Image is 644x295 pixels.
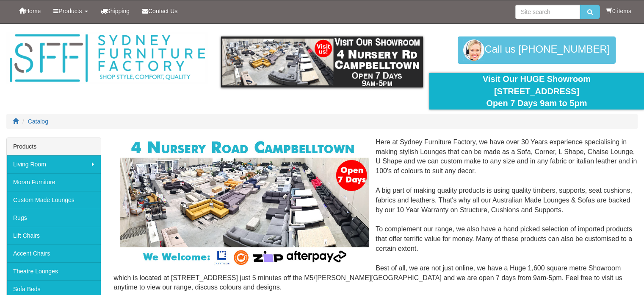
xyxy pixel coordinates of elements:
span: Products [58,8,82,14]
a: Custom Made Lounges [7,191,101,209]
img: showroom.gif [221,37,423,87]
a: Moran Furniture [7,173,101,191]
a: Home [13,0,47,22]
a: Products [47,0,94,22]
a: Rugs [7,209,101,227]
input: Site search [515,5,580,19]
a: Accent Chairs [7,244,101,262]
a: Lift Chairs [7,227,101,244]
a: Shipping [94,0,136,22]
li: 0 items [606,7,631,15]
a: Catalog [28,118,48,125]
div: Visit Our HUGE Showroom [STREET_ADDRESS] Open 7 Days 9am to 5pm [436,73,638,110]
span: Contact Us [148,8,177,14]
img: Corner Modular Lounges [120,138,370,267]
span: Shipping [107,8,130,14]
span: Home [25,8,41,14]
a: Theatre Lounges [7,262,101,280]
div: Products [7,138,101,155]
a: Living Room [7,155,101,173]
a: Contact Us [136,0,184,22]
img: Sydney Furniture Factory [6,32,208,84]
